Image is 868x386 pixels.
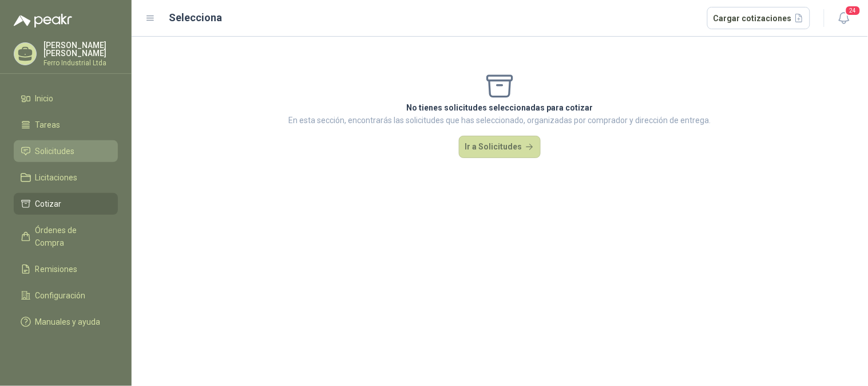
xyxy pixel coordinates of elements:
[35,224,107,249] span: Órdenes de Compra
[43,60,118,66] p: Ferro Industrial Ltda
[169,10,223,26] h2: Selecciona
[43,41,118,57] p: [PERSON_NAME] [PERSON_NAME]
[14,114,118,136] a: Tareas
[35,198,62,210] span: Cotizar
[35,92,54,105] span: Inicio
[14,14,72,27] img: Logo peakr
[14,88,118,109] a: Inicio
[35,316,101,328] span: Manuales y ayuda
[14,258,118,280] a: Remisiones
[14,193,118,215] a: Cotizar
[845,5,861,16] span: 24
[14,311,118,333] a: Manuales y ayuda
[834,8,854,29] button: 24
[289,114,711,127] p: En esta sección, encontrarás las solicitudes que has seleccionado, organizadas por comprador y di...
[35,289,86,302] span: Configuración
[14,167,118,188] a: Licitaciones
[14,219,118,254] a: Órdenes de Compra
[14,140,118,162] a: Solicitudes
[35,119,61,131] span: Tareas
[35,263,78,275] span: Remisiones
[14,285,118,306] a: Configuración
[707,7,811,30] button: Cargar cotizaciones
[35,171,78,184] span: Licitaciones
[459,136,541,159] button: Ir a Solicitudes
[289,101,711,114] p: No tienes solicitudes seleccionadas para cotizar
[35,145,75,157] span: Solicitudes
